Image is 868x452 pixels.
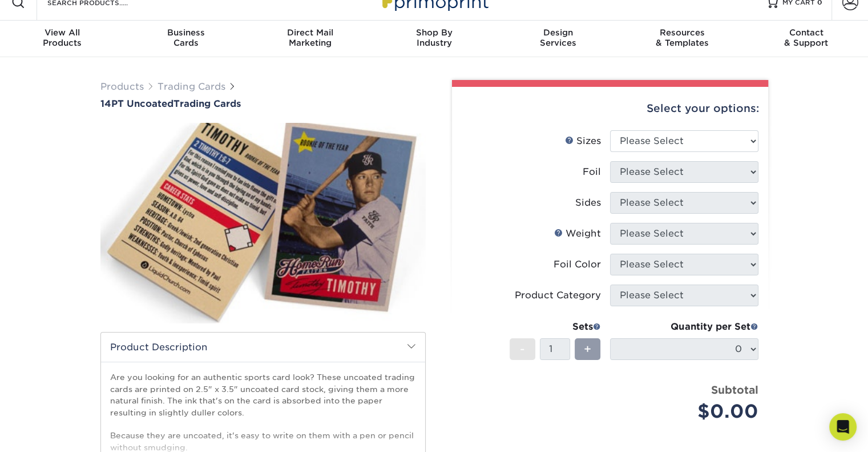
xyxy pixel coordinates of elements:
div: Services [496,27,620,48]
div: Marketing [248,27,372,48]
div: Quantity per Set [610,320,758,334]
span: Shop By [372,27,496,38]
div: Cards [124,27,248,48]
div: Weight [554,227,601,241]
strong: Subtotal [711,383,758,396]
div: Select your options: [461,87,759,130]
div: & Support [744,27,868,48]
div: $0.00 [619,398,758,425]
h2: Product Description [101,333,425,362]
div: Open Intercom Messenger [829,413,857,441]
div: Sizes [565,134,601,148]
span: 14PT Uncoated [100,98,173,109]
span: Resources [620,27,744,38]
div: Foil Color [554,258,601,271]
h1: Trading Cards [100,98,426,109]
span: Design [496,27,620,38]
iframe: Google Customer Reviews [3,417,97,448]
div: Product Category [515,289,601,302]
a: Trading Cards [158,81,225,92]
div: Foil [583,165,601,179]
a: Products [100,81,144,92]
div: Sets [510,320,601,334]
a: Direct MailMarketing [248,21,372,57]
div: & Templates [620,27,744,48]
a: 14PT UncoatedTrading Cards [100,98,426,109]
img: 14PT Uncoated 01 [100,110,426,335]
span: - [520,341,525,358]
a: BusinessCards [124,21,248,57]
span: Contact [744,27,868,38]
span: Business [124,27,248,38]
a: DesignServices [496,21,620,57]
div: Sides [575,196,601,210]
span: Direct Mail [248,27,372,38]
a: Contact& Support [744,21,868,57]
div: Industry [372,27,496,48]
a: Resources& Templates [620,21,744,57]
a: Shop ByIndustry [372,21,496,57]
span: + [584,341,591,358]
